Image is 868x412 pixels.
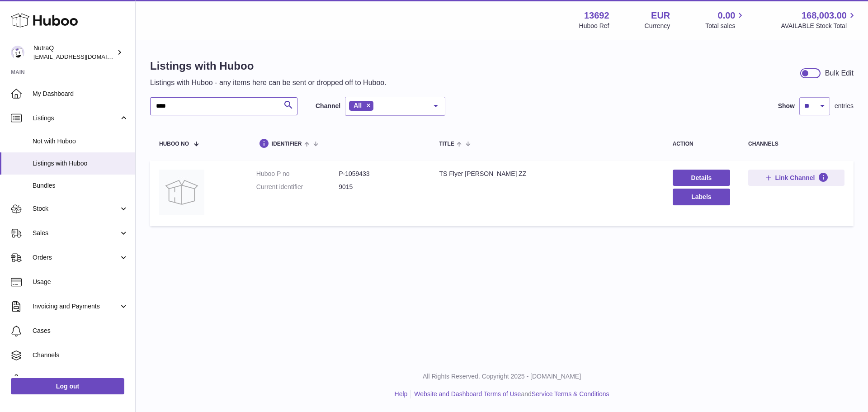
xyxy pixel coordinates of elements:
[339,183,421,191] dd: 9015
[673,170,730,186] a: Details
[33,181,128,190] span: Bundles
[781,22,857,30] span: AVAILABLE Stock Total
[802,9,847,22] span: 168,003.00
[33,114,119,123] span: Listings
[150,78,387,88] p: Listings with Huboo - any items here can be sent or dropped off to Huboo.
[316,102,340,110] label: Channel
[159,141,189,147] span: Huboo no
[159,170,204,215] img: TS Flyer Kate Winslet ZZ
[835,102,854,110] span: entries
[778,102,795,110] label: Show
[748,141,844,147] div: channels
[705,9,745,30] a: 0.00 Total sales
[775,174,815,182] span: Link Channel
[395,390,408,398] a: Help
[33,351,128,360] span: Channels
[150,59,387,73] h1: Listings with Huboo
[673,141,730,147] div: action
[143,372,861,381] p: All Rights Reserved. Copyright 2025 - [DOMAIN_NAME]
[33,278,128,286] span: Usage
[579,22,609,30] div: Huboo Ref
[339,170,421,178] dd: P-1059433
[33,375,128,384] span: Settings
[33,204,119,213] span: Stock
[705,22,745,30] span: Total sales
[411,390,609,398] li: and
[825,68,854,78] div: Bulk Edit
[33,302,119,311] span: Invoicing and Payments
[645,22,670,30] div: Currency
[414,390,521,398] a: Website and Dashboard Terms of Use
[33,44,115,61] div: NutraQ
[584,9,609,22] strong: 13692
[532,390,609,398] a: Service Terms & Conditions
[781,9,857,30] a: 168,003.00 AVAILABLE Stock Total
[256,183,339,191] dt: Current identifier
[439,141,454,147] span: title
[718,9,736,22] span: 0.00
[33,253,119,262] span: Orders
[33,137,128,146] span: Not with Huboo
[354,102,362,109] span: All
[439,170,654,178] div: TS Flyer [PERSON_NAME] ZZ
[33,159,128,168] span: Listings with Huboo
[33,90,128,98] span: My Dashboard
[673,189,730,205] button: Labels
[11,378,124,394] a: Log out
[651,9,670,22] strong: EUR
[748,170,844,186] button: Link Channel
[11,46,24,59] img: internalAdmin-13692@internal.huboo.com
[33,53,133,60] span: [EMAIL_ADDRESS][DOMAIN_NAME]
[33,229,119,237] span: Sales
[33,327,128,335] span: Cases
[272,141,302,147] span: identifier
[256,170,339,178] dt: Huboo P no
